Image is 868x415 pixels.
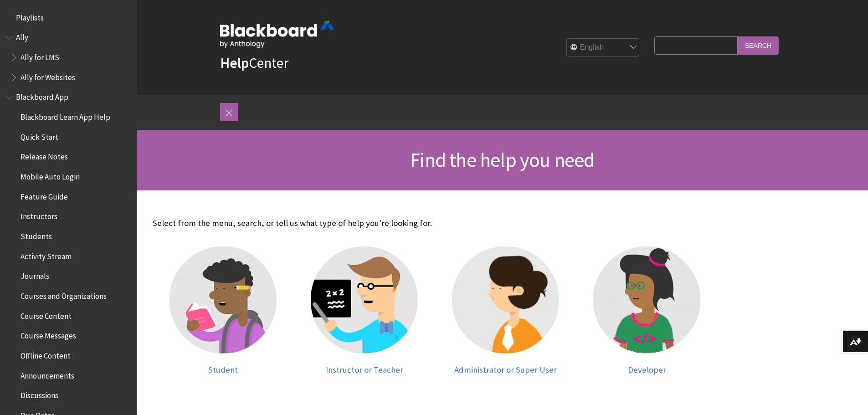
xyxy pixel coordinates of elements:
span: Administrator or Super User [454,364,557,375]
img: Blackboard by Anthology [220,21,334,48]
span: Instructor or Teacher [326,364,403,375]
a: Developer [586,246,709,374]
strong: Help [220,54,249,72]
img: Administrator [452,246,559,354]
span: Quick Start [21,129,58,142]
span: Course Messages [21,328,76,341]
span: Instructors [21,209,57,221]
span: Student [208,364,238,375]
span: Ally for LMS [21,50,59,62]
span: Announcements [21,368,74,380]
span: Journals [21,269,49,281]
img: Student [169,246,277,354]
a: HelpCenter [220,54,288,72]
select: Site Language Selector [567,39,640,57]
a: Instructor Instructor or Teacher [303,246,426,374]
span: Ally [16,30,28,42]
span: Students [21,229,52,241]
span: Find the help you need [410,147,594,172]
span: Activity Stream [21,249,72,261]
span: Offline Content [21,348,71,360]
span: Courses and Organizations [21,288,107,301]
span: Blackboard App [16,90,68,102]
span: Course Content [21,308,72,321]
span: Release Notes [21,149,68,162]
span: Playlists [16,10,44,22]
p: Select from the menu, search, or tell us what type of help you're looking for. [153,217,718,229]
span: Blackboard Learn App Help [21,109,110,122]
img: Instructor [311,246,418,354]
span: Feature Guide [21,189,68,201]
nav: Book outline for Anthology Ally Help [5,30,131,85]
input: Search [738,36,779,54]
nav: Book outline for Playlists [5,10,131,26]
span: Discussions [21,388,58,400]
span: Ally for Websites [21,70,75,82]
span: Mobile Auto Login [21,169,80,181]
a: Student Student [162,246,285,374]
a: Administrator Administrator or Super User [444,246,567,374]
span: Developer [628,364,666,375]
